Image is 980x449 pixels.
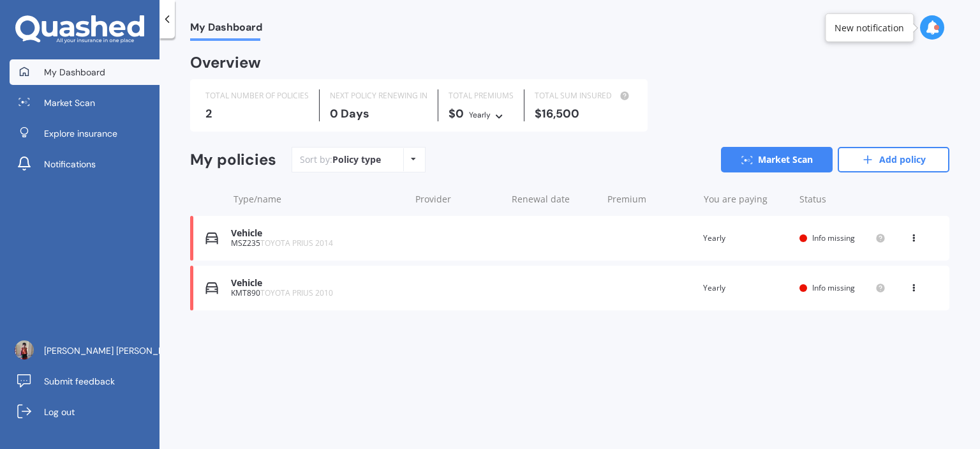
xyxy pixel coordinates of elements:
[231,239,403,248] div: MSZ235
[838,147,949,172] a: Add policy
[205,232,218,245] img: Vehicle
[10,338,160,363] a: [PERSON_NAME] [PERSON_NAME]
[205,89,309,102] div: TOTAL NUMBER OF POLICIES
[44,96,95,109] span: Market Scan
[231,228,403,239] div: Vehicle
[300,153,381,166] div: Sort by:
[10,121,160,146] a: Explore insurance
[190,151,276,169] div: My policies
[260,238,333,248] span: TOYOTA PRIUS 2014
[10,59,160,85] a: My Dashboard
[44,406,75,418] span: Log out
[812,232,855,243] span: Info missing
[10,90,160,116] a: Market Scan
[205,282,218,294] img: Vehicle
[260,287,333,298] span: TOYOTA PRIUS 2010
[231,278,403,289] div: Vehicle
[449,89,514,102] div: TOTAL PREMIUMS
[703,232,789,245] div: Yearly
[231,289,403,298] div: KMT890
[332,153,381,166] div: Policy type
[535,89,632,102] div: TOTAL SUM INSURED
[703,282,789,294] div: Yearly
[799,193,886,206] div: Status
[812,282,855,293] span: Info missing
[234,193,405,206] div: Type/name
[190,56,261,69] div: Overview
[449,107,514,121] div: $0
[10,369,160,394] a: Submit feedback
[469,109,491,121] div: Yearly
[704,193,790,206] div: You are paying
[10,151,160,177] a: Notifications
[330,107,427,120] div: 0 Days
[10,399,160,425] a: Log out
[721,147,833,172] a: Market Scan
[415,193,501,206] div: Provider
[190,21,262,38] span: My Dashboard
[512,193,598,206] div: Renewal date
[44,375,115,388] span: Submit feedback
[535,107,632,120] div: $16,500
[44,158,96,171] span: Notifications
[835,21,904,34] div: New notification
[330,89,427,102] div: NEXT POLICY RENEWING IN
[205,107,309,120] div: 2
[44,127,117,140] span: Explore insurance
[44,66,105,79] span: My Dashboard
[607,193,694,206] div: Premium
[44,344,186,357] span: [PERSON_NAME] [PERSON_NAME]
[15,340,34,360] img: picture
